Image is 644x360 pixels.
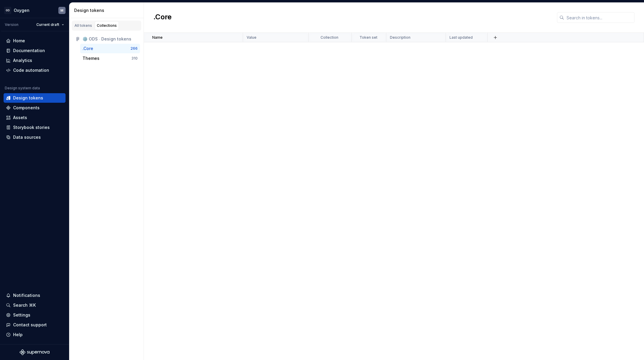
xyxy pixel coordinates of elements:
[13,124,50,130] div: Storybook stories
[152,35,163,40] p: Name
[13,302,36,308] div: Search ⌘K
[13,57,32,63] div: Analytics
[4,291,66,300] button: Notifications
[13,38,25,44] div: Home
[4,66,66,75] a: Code automation
[13,95,43,101] div: Design tokens
[1,4,68,17] button: GDOxygenM
[34,21,67,29] button: Current draft
[4,310,66,320] a: Settings
[4,300,66,310] button: Search ⌘K
[321,35,338,40] p: Collection
[4,7,11,14] div: GD
[14,7,29,13] div: Oxygen
[449,35,473,40] p: Last updated
[13,67,49,73] div: Code automation
[4,123,66,132] a: Storybook stories
[153,12,172,23] h2: .Core
[80,44,140,53] button: .Core266
[130,46,138,51] div: 266
[20,349,49,355] svg: Supernova Logo
[564,12,634,23] input: Search in tokens...
[36,22,59,27] span: Current draft
[13,105,40,111] div: Components
[13,322,47,328] div: Contact support
[83,55,99,61] div: Themes
[13,292,40,298] div: Notifications
[83,36,138,42] div: ⚙️ ODS ⸱ Design tokens
[4,320,66,330] button: Contact support
[4,46,66,55] a: Documentation
[4,36,66,46] a: Home
[13,134,41,140] div: Data sources
[360,35,377,40] p: Token set
[4,103,66,113] a: Components
[97,23,117,28] div: Collections
[4,133,66,142] a: Data sources
[390,35,410,40] p: Description
[4,56,66,65] a: Analytics
[74,7,141,13] div: Design tokens
[60,8,63,13] div: M
[13,332,23,338] div: Help
[13,115,27,121] div: Assets
[4,330,66,339] button: Help
[5,22,18,27] div: Version
[13,312,30,318] div: Settings
[247,35,256,40] p: Value
[83,46,93,52] div: .Core
[4,93,66,103] a: Design tokens
[74,23,92,28] div: All tokens
[4,113,66,122] a: Assets
[5,86,40,91] div: Design system data
[13,48,45,54] div: Documentation
[131,56,138,61] div: 310
[80,54,140,63] button: Themes310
